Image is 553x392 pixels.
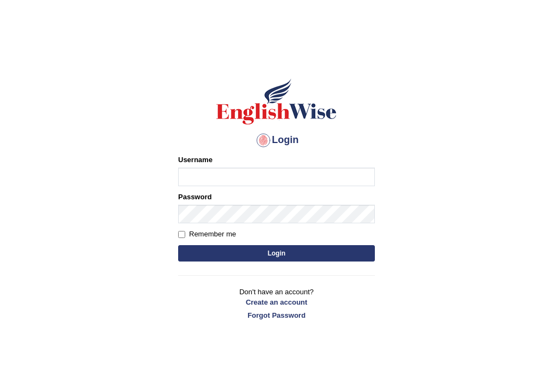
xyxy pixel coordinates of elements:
[178,245,375,262] button: Login
[178,192,211,202] label: Password
[178,132,375,149] h4: Login
[178,231,185,238] input: Remember me
[178,297,375,307] a: Create an account
[178,155,213,165] label: Username
[178,229,236,240] label: Remember me
[214,77,339,126] img: Logo of English Wise sign in for intelligent practice with AI
[178,310,375,320] a: Forgot Password
[178,287,375,320] p: Don't have an account?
